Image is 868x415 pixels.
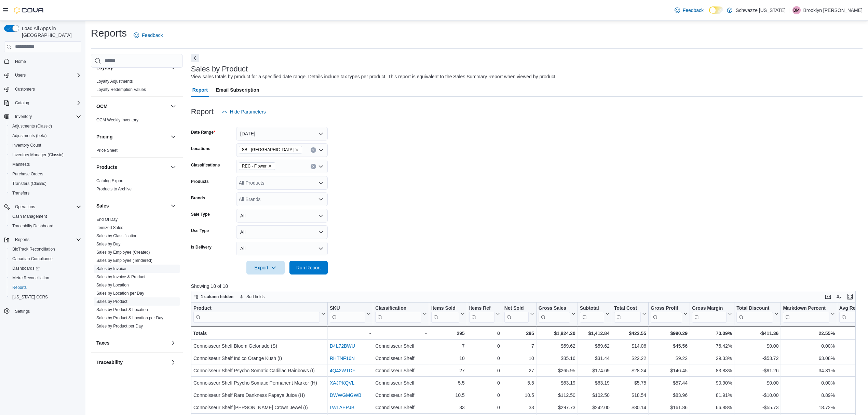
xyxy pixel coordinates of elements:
a: Sales by Employee (Created) [96,250,150,255]
div: SKU URL [330,305,365,322]
a: Sales by Invoice & Product [96,275,145,279]
a: Sales by Classification [96,233,137,238]
div: Total Discount [736,305,773,311]
button: Users [1,70,84,80]
a: Adjustments (Classic) [10,122,55,130]
div: Gross Profit [651,305,682,322]
button: Taxes [96,339,168,346]
button: Customers [1,84,84,94]
a: Sales by Product & Location per Day [96,316,163,320]
input: Dark Mode [709,6,723,14]
div: Net Sold [504,305,529,322]
h1: Reports [91,26,127,40]
a: Canadian Compliance [10,255,55,263]
label: Is Delivery [191,244,212,250]
button: Open list of options [318,197,324,202]
button: Open list of options [318,164,324,169]
div: 7 [431,342,465,350]
div: Items Ref [469,305,494,311]
button: Sales [96,202,168,209]
span: Run Report [296,264,321,271]
button: Products [169,163,177,171]
span: Products to Archive [96,186,132,192]
span: Inventory [12,112,81,121]
div: $59.62 [539,342,575,350]
div: -$411.36 [736,329,778,337]
span: Dashboards [10,264,81,272]
div: Subtotal [580,305,604,322]
div: Total Cost [614,305,640,322]
div: Gross Profit [651,305,682,311]
a: Settings [12,307,32,316]
span: 1 column hidden [201,294,233,299]
span: Adjustments (beta) [10,132,81,140]
div: 70.09% [692,329,732,337]
span: Hide Parameters [230,108,266,115]
div: Connoisseur Shelf [375,342,427,350]
button: Transfers [7,188,84,198]
label: Use Type [191,228,209,233]
div: $31.44 [580,354,610,362]
span: Traceabilty Dashboard [10,222,81,230]
button: Home [1,56,84,66]
div: 22.55% [783,329,835,337]
span: Inventory [15,114,32,119]
button: Total Cost [614,305,646,322]
div: $14.06 [614,342,646,350]
a: Loyalty Redemption Values [96,87,146,92]
button: Subtotal [580,305,609,322]
a: Traceabilty Dashboard [10,222,56,230]
p: Brooklyn [PERSON_NAME] [803,6,863,14]
button: OCM [169,102,177,110]
span: Feedback [683,7,704,14]
span: Transfers [12,190,29,196]
div: Items Sold [431,305,459,322]
span: Adjustments (Classic) [10,122,81,130]
a: Price Sheet [96,148,118,153]
div: Gross Margin [692,305,727,311]
span: Cash Management [10,212,81,220]
button: Remove SB - Belmar from selection in this group [295,148,299,152]
a: XAJPKQVL [330,380,354,386]
button: Manifests [7,160,84,169]
a: Catalog Export [96,178,123,183]
a: Metrc Reconciliation [10,274,52,282]
span: Canadian Compliance [10,255,81,263]
a: Sales by Product & Location [96,307,148,312]
span: Metrc Reconciliation [12,275,49,281]
button: Reports [1,235,84,244]
button: Catalog [1,98,84,108]
div: 0.00% [783,342,835,350]
div: 0 [469,342,500,350]
span: BM [794,6,800,14]
span: End Of Day [96,217,118,222]
div: Gross Sales [539,305,570,322]
div: 0 [469,354,500,362]
button: Total Discount [736,305,778,322]
h3: Report [191,108,214,116]
a: Loyalty Adjustments [96,79,133,84]
div: Markdown Percent [783,305,829,311]
button: Traceabilty Dashboard [7,221,84,231]
span: Sales by Invoice & Product [96,274,145,280]
img: Cova [14,7,44,14]
a: Inventory Manager (Classic) [10,151,66,159]
a: Sales by Location [96,283,129,287]
span: Sales by Employee (Tendered) [96,258,152,263]
div: 7 [504,342,534,350]
button: [DATE] [236,127,328,140]
span: Reports [12,236,81,244]
span: Email Subscription [216,83,259,97]
span: SB - [GEOGRAPHIC_DATA] [242,146,294,153]
button: Adjustments (beta) [7,131,84,140]
button: Remove REC - Flower from selection in this group [268,164,272,168]
span: Users [12,71,81,79]
button: Hide Parameters [219,105,269,119]
button: Canadian Compliance [7,254,84,264]
span: Manifests [10,160,81,169]
button: Loyalty [96,64,168,71]
button: Product [193,305,325,322]
a: Cash Management [10,212,50,220]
